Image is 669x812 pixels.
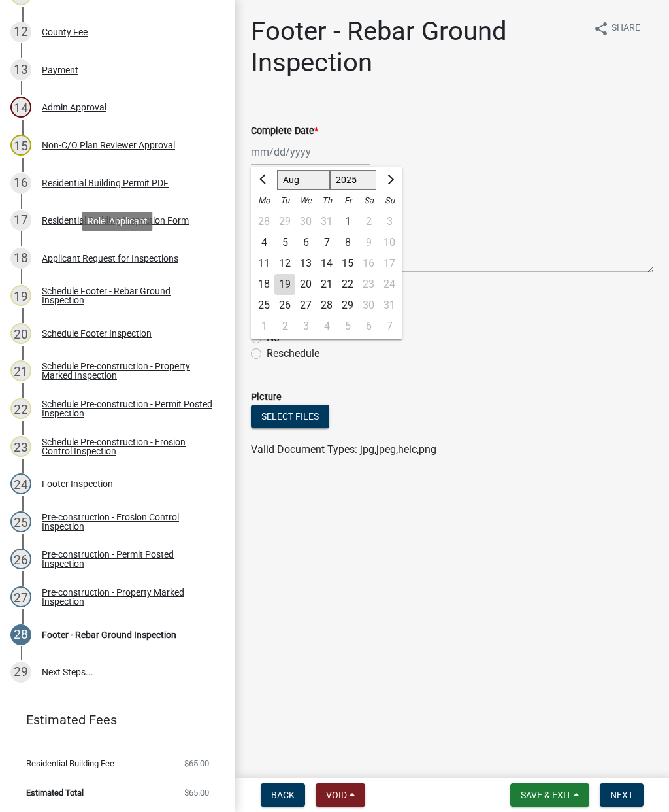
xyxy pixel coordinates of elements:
div: Su [379,190,400,211]
div: 12 [10,22,31,42]
div: 11 [253,253,274,274]
div: Monday, September 1, 2025 [253,316,274,337]
div: 29 [337,295,358,316]
div: We [295,190,316,211]
div: 14 [316,253,337,274]
h1: Footer - Rebar Ground Inspection [251,16,583,78]
div: Tu [274,190,295,211]
div: Thursday, August 21, 2025 [316,274,337,295]
div: 31 [316,211,337,232]
div: Friday, August 22, 2025 [337,274,358,295]
span: Residential Building Fee [26,759,114,768]
div: Friday, August 29, 2025 [337,295,358,316]
div: 27 [10,586,31,607]
span: Estimated Total [26,788,84,797]
div: Role: Applicant [82,212,153,231]
span: Next [610,790,633,800]
div: Fr [337,190,358,211]
div: Tuesday, August 5, 2025 [274,232,295,253]
div: Friday, September 5, 2025 [337,316,358,337]
div: Monday, August 18, 2025 [253,274,274,295]
div: Th [316,190,337,211]
select: Select year [330,170,377,190]
div: Pre-construction - Permit Posted Inspection [42,550,214,568]
button: Save & Exit [510,783,589,807]
div: 15 [337,253,358,274]
div: 22 [337,274,358,295]
div: 20 [10,323,31,344]
span: Save & Exit [521,790,571,800]
div: 14 [10,97,31,118]
div: Schedule Footer Inspection [42,329,152,338]
div: 4 [316,316,337,337]
div: 29 [10,662,31,683]
div: 3 [295,316,316,337]
div: 24 [10,473,31,494]
span: Void [326,790,347,800]
div: 28 [253,211,274,232]
button: Select files [251,405,329,428]
div: 15 [10,135,31,156]
div: Sa [358,190,379,211]
div: Thursday, August 14, 2025 [316,253,337,274]
div: Wednesday, July 30, 2025 [295,211,316,232]
div: 27 [295,295,316,316]
div: Tuesday, July 29, 2025 [274,211,295,232]
div: Monday, August 25, 2025 [253,295,274,316]
div: 19 [274,274,295,295]
div: 18 [10,248,31,269]
div: Schedule Pre-construction - Permit Posted Inspection [42,399,214,418]
a: Estimated Fees [10,707,214,733]
button: Previous month [256,169,272,190]
div: 25 [10,511,31,532]
div: 21 [10,360,31,381]
div: 13 [295,253,316,274]
div: 1 [253,316,274,337]
div: Footer Inspection [42,479,113,488]
div: 25 [253,295,274,316]
div: Pre-construction - Erosion Control Inspection [42,513,214,531]
div: 12 [274,253,295,274]
button: shareShare [583,16,651,41]
div: Wednesday, August 27, 2025 [295,295,316,316]
label: Picture [251,393,282,402]
button: Next month [382,169,397,190]
button: Back [261,783,305,807]
div: County Fee [42,27,88,37]
span: $65.00 [184,788,209,797]
div: Wednesday, August 20, 2025 [295,274,316,295]
div: Wednesday, September 3, 2025 [295,316,316,337]
div: Mo [253,190,274,211]
div: Payment [42,65,78,75]
div: 22 [10,398,31,419]
input: mm/dd/yyyy [251,139,370,165]
button: Next [600,783,644,807]
div: Footer - Rebar Ground Inspection [42,630,176,639]
div: Monday, August 11, 2025 [253,253,274,274]
div: Friday, August 1, 2025 [337,211,358,232]
div: Friday, August 15, 2025 [337,253,358,274]
div: 18 [253,274,274,295]
div: 21 [316,274,337,295]
i: share [593,21,609,37]
div: Monday, August 4, 2025 [253,232,274,253]
div: Pre-construction - Property Marked Inspection [42,588,214,606]
div: Residential Building Permit PDF [42,178,169,188]
div: Tuesday, August 19, 2025 [274,274,295,295]
div: Schedule Pre-construction - Erosion Control Inspection [42,437,214,456]
div: 29 [274,211,295,232]
span: Valid Document Types: jpg,jpeg,heic,png [251,443,436,456]
div: 28 [10,624,31,645]
div: Schedule Pre-construction - Property Marked Inspection [42,362,214,380]
div: Admin Approval [42,103,106,112]
div: Thursday, August 7, 2025 [316,232,337,253]
div: Thursday, July 31, 2025 [316,211,337,232]
div: 17 [10,210,31,231]
div: Tuesday, August 26, 2025 [274,295,295,316]
div: Tuesday, August 12, 2025 [274,253,295,274]
div: Residential Building Inspection Form [42,216,189,225]
span: Share [612,21,640,37]
div: Wednesday, August 13, 2025 [295,253,316,274]
div: 20 [295,274,316,295]
div: 16 [10,173,31,194]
